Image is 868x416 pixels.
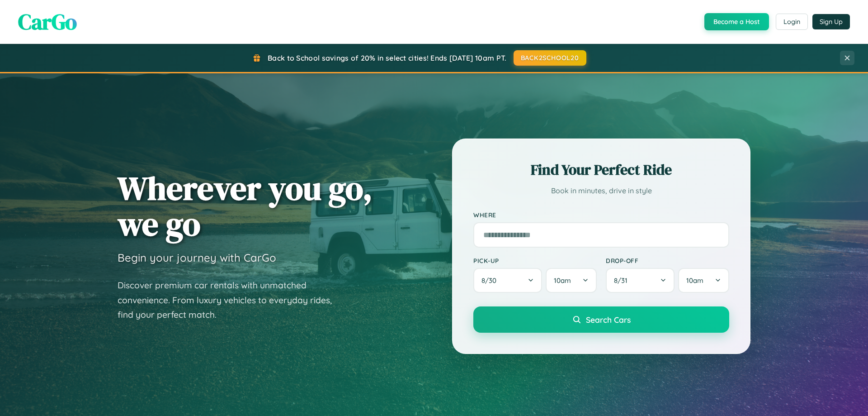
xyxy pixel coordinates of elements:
span: 10am [686,276,703,285]
button: BACK2SCHOOL20 [514,50,586,66]
h3: Begin your journey with CarGo [118,251,276,264]
button: Become a Host [704,13,769,30]
p: Discover premium car rentals with unmatched convenience. From luxury vehicles to everyday rides, ... [118,278,344,322]
button: Sign Up [812,14,850,29]
button: 10am [678,268,729,293]
button: Search Cars [473,306,729,333]
span: Search Cars [586,315,631,325]
span: 8 / 31 [614,276,632,285]
button: Login [776,14,808,30]
h2: Find Your Perfect Ride [473,160,729,180]
button: 10am [546,268,597,293]
button: 8/31 [606,268,675,293]
p: Book in minutes, drive in style [473,184,729,197]
label: Drop-off [606,257,729,264]
span: 8 / 30 [481,276,501,285]
span: Back to School savings of 20% in select cities! Ends [DATE] 10am PT. [268,53,506,62]
h1: Wherever you go, we go [118,170,373,242]
label: Where [473,211,729,219]
label: Pick-up [473,257,597,264]
span: 10am [554,276,571,285]
button: 8/30 [473,268,542,293]
span: CarGo [18,7,77,37]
